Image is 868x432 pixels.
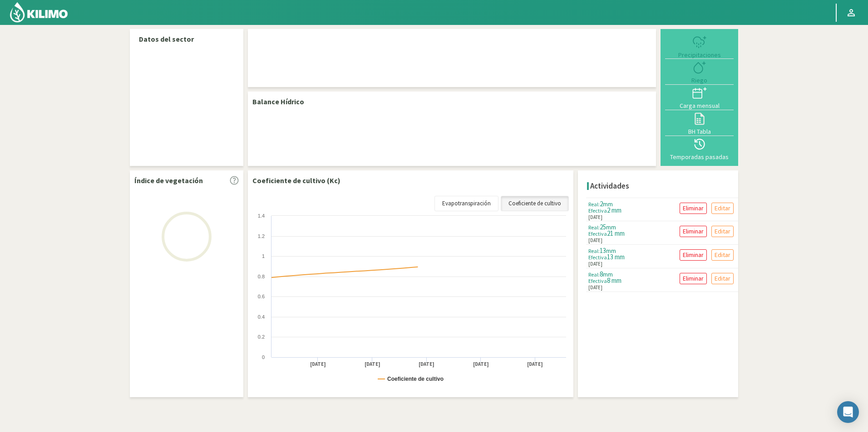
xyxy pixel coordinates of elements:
[715,203,730,214] p: Editar
[310,361,326,368] text: [DATE]
[588,207,607,214] span: Efectiva
[527,361,543,368] text: [DATE]
[588,224,600,231] span: Real:
[588,214,602,221] span: [DATE]
[258,213,265,218] text: 1.4
[600,270,603,278] span: 8
[607,229,625,238] span: 21 mm
[588,201,600,208] span: Real:
[711,273,734,284] button: Editar
[588,271,600,278] span: Real:
[603,200,613,208] span: mm
[607,206,621,214] span: 2 mm
[715,250,730,260] p: Editar
[683,250,704,260] p: Eliminar
[141,191,232,282] img: Loading...
[252,175,340,186] p: Coeficiente de cultivo (Kc)
[711,226,734,237] button: Editar
[258,294,265,299] text: 0.6
[501,196,569,211] a: Coeficiente de cultivo
[715,273,730,284] p: Editar
[665,59,734,84] button: Riego
[607,276,621,285] span: 8 mm
[607,252,625,261] span: 13 mm
[606,223,616,231] span: mm
[588,237,602,244] span: [DATE]
[258,233,265,239] text: 1.2
[683,226,704,237] p: Eliminar
[258,334,265,340] text: 0.2
[588,254,607,261] span: Efectiva
[665,85,734,110] button: Carga mensual
[600,223,606,231] span: 25
[665,110,734,136] button: BH Tabla
[665,34,734,59] button: Precipitaciones
[588,230,607,237] span: Efectiva
[590,182,629,190] h4: Actividades
[258,274,265,279] text: 0.8
[588,248,600,254] span: Real:
[600,199,603,208] span: 2
[668,128,731,135] div: BH Tabla
[668,52,731,58] div: Precipitaciones
[668,154,731,160] div: Temporadas pasadas
[588,277,607,284] span: Efectiva
[680,226,707,237] button: Eliminar
[600,246,606,255] span: 13
[258,314,265,320] text: 0.4
[134,175,203,186] p: Índice de vegetación
[365,361,380,368] text: [DATE]
[606,247,616,255] span: mm
[665,136,734,161] button: Temporadas pasadas
[588,260,602,268] span: [DATE]
[434,196,498,211] a: Evapotranspiración
[668,77,731,83] div: Riego
[262,354,265,360] text: 0
[588,284,602,291] span: [DATE]
[252,96,304,107] p: Balance Hídrico
[680,203,707,214] button: Eliminar
[837,401,859,423] div: Open Intercom Messenger
[668,102,731,109] div: Carga mensual
[262,253,265,259] text: 1
[715,226,730,237] p: Editar
[473,361,489,368] text: [DATE]
[139,34,234,44] p: Datos del sector
[683,203,704,214] p: Eliminar
[680,249,707,261] button: Eliminar
[9,1,69,23] img: Kilimo
[419,361,434,368] text: [DATE]
[711,203,734,214] button: Editar
[387,376,444,382] text: Coeficiente de cultivo
[683,273,704,284] p: Eliminar
[711,249,734,261] button: Editar
[680,273,707,284] button: Eliminar
[603,270,613,278] span: mm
